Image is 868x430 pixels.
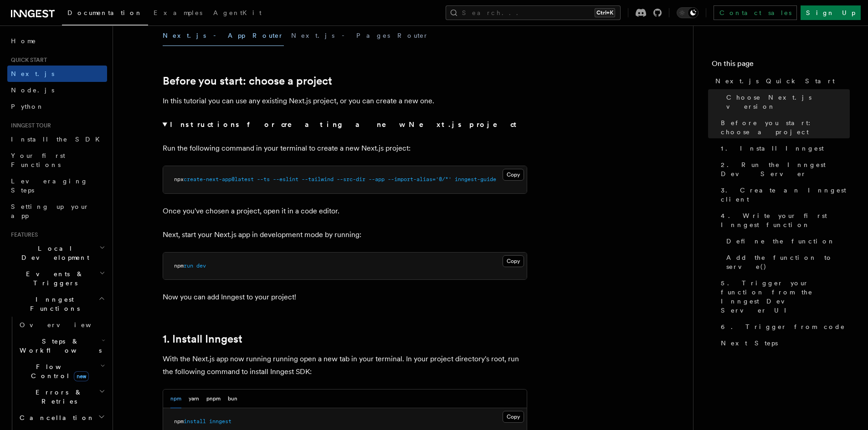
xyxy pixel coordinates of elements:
button: Search...Ctrl+K [446,5,621,20]
span: 1. Install Inngest [721,144,824,153]
a: 1. Install Inngest [717,140,850,157]
a: Add the function to serve() [723,249,850,275]
a: Install the SDK [7,131,107,147]
span: Inngest Functions [7,295,98,313]
span: Overview [20,321,113,329]
a: Home [7,33,107,49]
span: npm [174,418,184,425]
a: Sign Up [801,5,861,20]
kbd: Ctrl+K [595,8,615,17]
a: Setting up your app [7,198,107,224]
p: In this tutorial you can use any existing Next.js project, or you can create a new one. [163,95,527,107]
button: Events & Triggers [7,266,107,291]
span: Before you start: choose a project [721,118,850,137]
span: Add the function to serve() [726,253,850,271]
button: yarn [189,390,199,408]
span: Cancellation [16,413,95,422]
button: Next.js - Pages Router [291,25,429,46]
button: Errors & Retries [16,384,107,410]
a: Define the function [723,233,850,249]
button: npm [170,390,181,408]
button: bun [228,390,237,408]
a: Next.js Quick Start [712,73,850,89]
a: Your first Functions [7,147,107,173]
span: Local Development [7,244,99,262]
p: Now you can add Inngest to your project! [163,291,527,304]
span: npx [174,176,184,182]
button: Steps & Workflows [16,333,107,359]
span: inngest [209,418,231,425]
a: 5. Trigger your function from the Inngest Dev Server UI [717,275,850,319]
span: --ts [257,176,270,182]
span: Choose Next.js version [726,93,850,111]
summary: Instructions for creating a new Next.js project [163,118,527,131]
button: Cancellation [16,410,107,426]
button: Flow Controlnew [16,359,107,384]
span: run [184,263,193,269]
a: Examples [148,3,208,25]
a: Next Steps [717,335,850,351]
span: --import-alias= [388,176,436,182]
span: 2. Run the Inngest Dev Server [721,160,850,178]
span: Quick start [7,56,47,64]
span: Setting up your app [11,203,89,219]
p: Once you've chosen a project, open it in a code editor. [163,205,527,218]
button: Next.js - App Router [163,25,284,46]
span: Node.js [11,86,54,94]
p: With the Next.js app now running running open a new tab in your terminal. In your project directo... [163,353,527,378]
span: new [74,371,89,381]
button: Inngest Functions [7,291,107,317]
a: Contact sales [714,5,797,20]
span: install [184,418,206,425]
span: 4. Write your first Inngest function [721,211,850,229]
a: Python [7,98,107,115]
a: Documentation [62,3,148,25]
span: dev [196,263,206,269]
span: --app [369,176,385,182]
a: Node.js [7,82,107,98]
a: Before you start: choose a project [717,115,850,140]
a: Choose Next.js version [723,89,850,115]
a: 1. Install Inngest [163,333,242,345]
strong: Instructions for creating a new Next.js project [170,120,520,129]
span: Leveraging Steps [11,177,88,194]
span: npm [174,263,184,269]
button: Copy [503,411,524,423]
span: inngest-guide [455,176,496,182]
a: AgentKit [208,3,267,25]
button: Copy [503,169,524,181]
span: Python [11,103,44,110]
a: 6. Trigger from code [717,319,850,335]
span: create-next-app@latest [184,176,254,182]
span: Inngest tour [7,122,51,129]
span: Errors & Retries [16,388,99,406]
a: Before you start: choose a project [163,75,332,87]
a: Overview [16,317,107,333]
span: Events & Triggers [7,269,99,288]
button: pnpm [206,390,221,408]
a: Next.js [7,66,107,82]
span: '@/*' [436,176,452,182]
span: --tailwind [302,176,334,182]
span: Next Steps [721,339,778,348]
span: Home [11,36,36,46]
a: 2. Run the Inngest Dev Server [717,157,850,182]
p: Run the following command in your terminal to create a new Next.js project: [163,142,527,155]
a: Leveraging Steps [7,173,107,198]
span: Install the SDK [11,136,105,143]
span: 5. Trigger your function from the Inngest Dev Server UI [721,278,850,315]
span: Steps & Workflows [16,337,102,355]
span: AgentKit [213,9,262,16]
span: Define the function [726,237,835,246]
span: Examples [154,9,202,16]
h4: On this page [712,58,850,73]
span: --eslint [273,176,298,182]
span: --src-dir [337,176,365,182]
a: 3. Create an Inngest client [717,182,850,207]
span: 3. Create an Inngest client [721,186,850,204]
p: Next, start your Next.js app in development mode by running: [163,228,527,241]
span: 6. Trigger from code [721,322,845,331]
a: 4. Write your first Inngest function [717,207,850,233]
span: Next.js Quick Start [715,76,835,86]
span: Features [7,231,38,238]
